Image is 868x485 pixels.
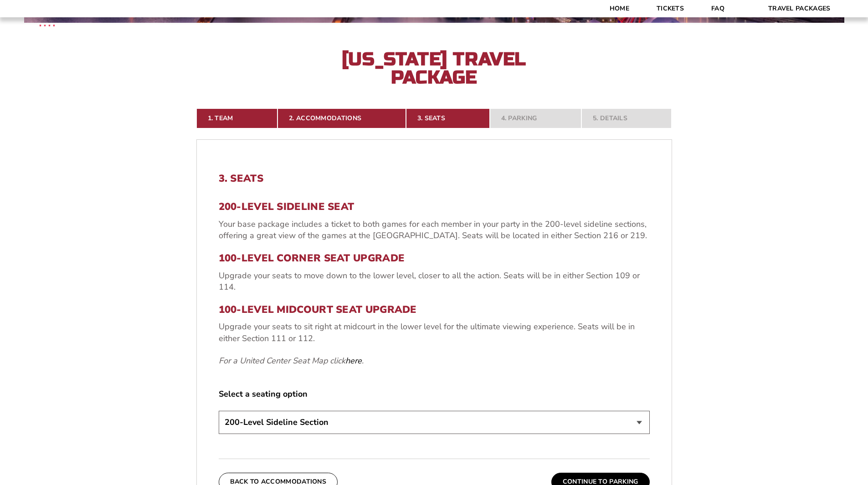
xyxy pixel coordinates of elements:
a: 2. Accommodations [277,108,406,128]
a: here [345,355,362,367]
a: 1. Team [196,108,278,128]
p: Upgrade your seats to sit right at midcourt in the lower level for the ultimate viewing experienc... [219,321,650,344]
em: For a United Center Seat Map click . [219,355,364,366]
h2: [US_STATE] Travel Package [334,50,534,87]
h3: 100-Level Midcourt Seat Upgrade [219,304,650,316]
p: Your base package includes a ticket to both games for each member in your party in the 200-level ... [219,219,650,241]
p: Upgrade your seats to move down to the lower level, closer to all the action. Seats will be in ei... [219,270,650,293]
h3: 100-Level Corner Seat Upgrade [219,252,650,264]
h2: 3. Seats [219,173,650,184]
label: Select a seating option [219,388,650,400]
img: CBS Sports Thanksgiving Classic [27,5,67,44]
h3: 200-Level Sideline Seat [219,201,650,213]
